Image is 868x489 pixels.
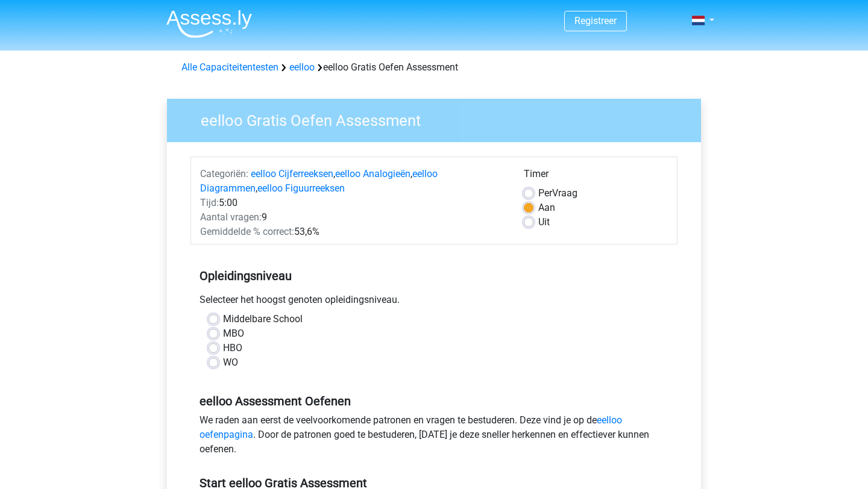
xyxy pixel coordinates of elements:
[257,182,345,194] a: eelloo Figuurreeksen
[177,60,691,75] div: eelloo Gratis Oefen Assessment
[200,168,248,179] span: Categoriën:
[200,197,219,208] span: Tijd:
[223,312,303,326] label: Middelbare School
[289,61,315,73] a: eelloo
[524,167,668,186] div: Timer
[223,355,238,370] label: WO
[251,168,333,179] a: eelloo Cijferreeksen
[200,226,294,237] span: Gemiddelde % correct:
[574,15,617,26] a: Registreer
[538,186,577,201] label: Vraag
[538,187,552,199] span: Per
[181,61,278,73] a: Alle Capaciteitentesten
[223,341,242,355] label: HBO
[223,326,244,341] label: MBO
[191,210,515,225] div: 9
[538,201,555,215] label: Aan
[190,413,678,461] div: We raden aan eerst de veelvoorkomende patronen en vragen te bestuderen. Deze vind je op de . Door...
[538,215,550,229] label: Uit
[335,168,410,179] a: eelloo Analogieën
[166,10,252,38] img: Assessly
[186,107,692,130] h3: eelloo Gratis Oefen Assessment
[200,264,668,288] h5: Opleidingsniveau
[191,196,515,210] div: 5:00
[200,211,262,223] span: Aantal vragen:
[190,293,678,312] div: Selecteer het hoogst genoten opleidingsniveau.
[191,225,515,239] div: 53,6%
[191,167,515,196] div: , , ,
[200,394,668,408] h5: eelloo Assessment Oefenen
